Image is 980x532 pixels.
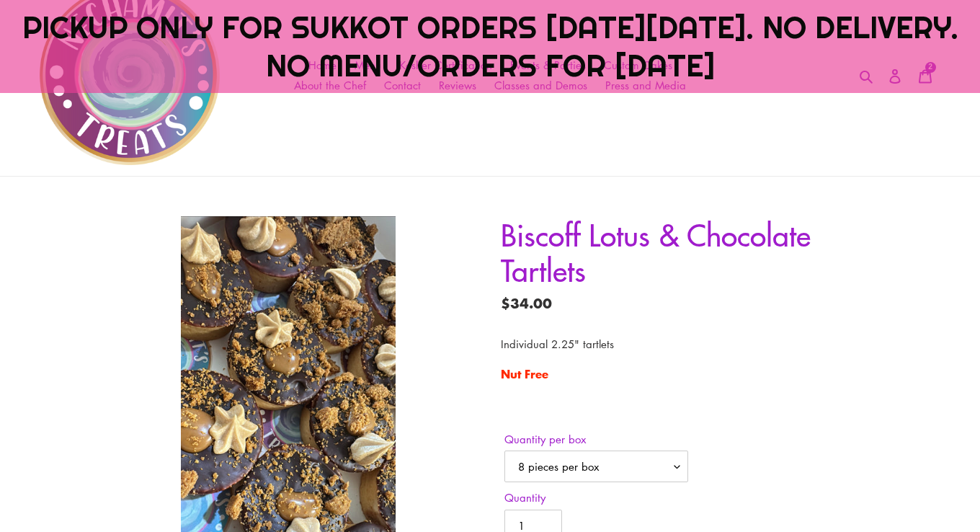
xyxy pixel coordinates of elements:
[504,431,688,448] label: Quantity per box
[501,292,552,313] span: $34.00
[504,489,688,506] label: Quantity
[501,216,883,287] h1: Biscoff Lotus & Chocolate Tartlets
[501,336,883,353] p: Individual 2.25" tartlets
[22,8,958,84] span: PICKUP ONLY FOR SUKKOT ORDERS [DATE][DATE]. NO DELIVERY. NO MENU/ORDERS FOR [DATE]
[501,365,548,382] strong: Nut Free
